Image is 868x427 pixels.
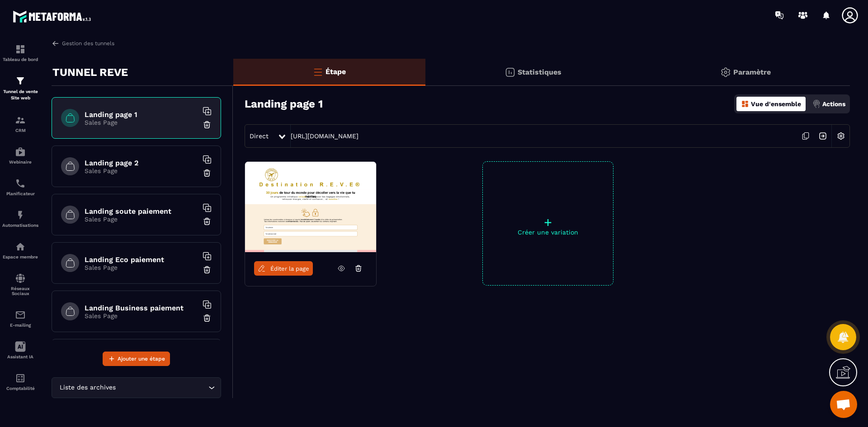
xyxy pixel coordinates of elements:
span: Direct [250,132,269,140]
img: arrow [52,39,60,47]
p: Assistant IA [2,354,38,359]
img: trash [203,314,212,323]
p: Espace membre [2,254,38,259]
img: automations [15,146,26,157]
a: emailemailE-mailing [2,303,38,334]
img: arrow-next.bcc2205e.svg [814,127,831,145]
img: formation [15,115,26,126]
a: formationformationTunnel de vente Site web [2,69,38,108]
p: Étape [325,67,346,76]
img: stats.20deebd0.svg [505,67,515,78]
p: TUNNEL REVE [52,63,128,81]
a: schedulerschedulerPlanificateur [2,171,38,203]
p: Comptabilité [2,386,38,391]
img: trash [203,217,212,226]
a: Assistant IA [2,334,38,366]
img: trash [203,265,212,274]
a: accountantaccountantComptabilité [2,366,38,398]
span: Liste des archives [57,383,118,393]
p: Sales Page [85,312,198,319]
a: social-networksocial-networkRéseaux Sociaux [2,266,38,303]
p: Sales Page [85,216,198,223]
img: trash [203,120,212,129]
p: Automatisations [2,223,38,228]
input: Search for option [118,383,206,393]
img: setting-gr.5f69749f.svg [720,67,731,78]
a: Éditer la page [254,261,313,276]
img: dashboard-orange.40269519.svg [741,100,749,108]
img: actions.d6e523a2.png [812,100,821,108]
a: Gestion des tunnels [52,39,114,47]
h6: Landing Eco paiement [85,255,198,264]
a: automationsautomationsEspace membre [2,235,38,266]
img: formation [15,44,26,55]
img: bars-o.4a397970.svg [312,66,323,77]
img: setting-w.858f3a88.svg [832,127,849,145]
span: Éditer la page [270,265,309,272]
p: Vue d'ensemble [751,100,801,108]
p: Tunnel de vente Site web [2,89,38,101]
p: Créer une variation [483,229,613,236]
div: Search for option [52,377,221,398]
p: E-mailing [2,323,38,328]
img: scheduler [15,178,26,189]
img: trash [203,169,212,178]
h6: Landing soute paiement [85,207,198,216]
h3: Landing page 1 [245,98,323,110]
p: Tableau de bord [2,57,38,62]
p: Webinaire [2,160,38,164]
h6: Landing Business paiement [85,304,198,312]
a: automationsautomationsAutomatisations [2,203,38,235]
p: Sales Page [85,167,198,174]
p: Statistiques [518,68,561,76]
span: Ajouter une étape [118,354,165,363]
h6: Landing page 1 [85,110,198,119]
p: Sales Page [85,119,198,126]
a: formationformationTableau de bord [2,37,38,69]
a: formationformationCRM [2,108,38,140]
p: Paramètre [733,68,771,76]
a: automationsautomationsWebinaire [2,140,38,171]
p: Planificateur [2,191,38,196]
img: accountant [15,373,26,384]
img: formation [15,75,26,86]
img: automations [15,210,26,221]
a: [URL][DOMAIN_NAME] [291,132,359,140]
div: Ouvrir le chat [830,391,857,418]
img: logo [13,8,94,25]
h6: Landing page 2 [85,159,198,167]
button: Ajouter une étape [103,352,170,366]
p: Sales Page [85,264,198,271]
p: Réseaux Sociaux [2,286,38,296]
img: email [15,310,26,320]
img: social-network [15,273,26,284]
img: automations [15,241,26,252]
img: image [245,162,376,252]
p: Actions [822,100,845,108]
p: CRM [2,128,38,133]
p: + [483,216,613,229]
